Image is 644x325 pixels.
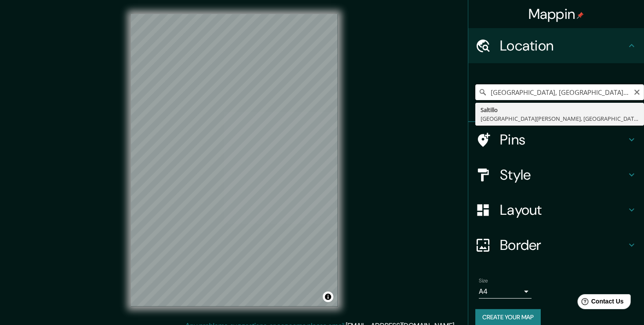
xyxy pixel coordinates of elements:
[468,192,644,227] div: Layout
[500,201,626,219] h4: Layout
[481,105,639,114] div: Saltillo
[481,114,639,123] div: [GEOGRAPHIC_DATA][PERSON_NAME], [GEOGRAPHIC_DATA], [GEOGRAPHIC_DATA]
[479,285,532,299] div: A4
[468,157,644,192] div: Style
[131,14,338,307] canvas: Map
[468,122,644,157] div: Pins
[323,292,333,302] button: Toggle attribution
[500,37,626,54] h4: Location
[566,291,634,315] iframe: Help widget launcher
[528,5,584,23] h4: Mappin
[479,277,488,285] label: Size
[468,28,644,63] div: Location
[500,236,626,254] h4: Border
[500,166,626,184] h4: Style
[633,87,640,96] button: Clear
[577,12,584,19] img: pin-icon.png
[468,227,644,263] div: Border
[500,131,626,148] h4: Pins
[475,84,644,100] input: Pick your city or area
